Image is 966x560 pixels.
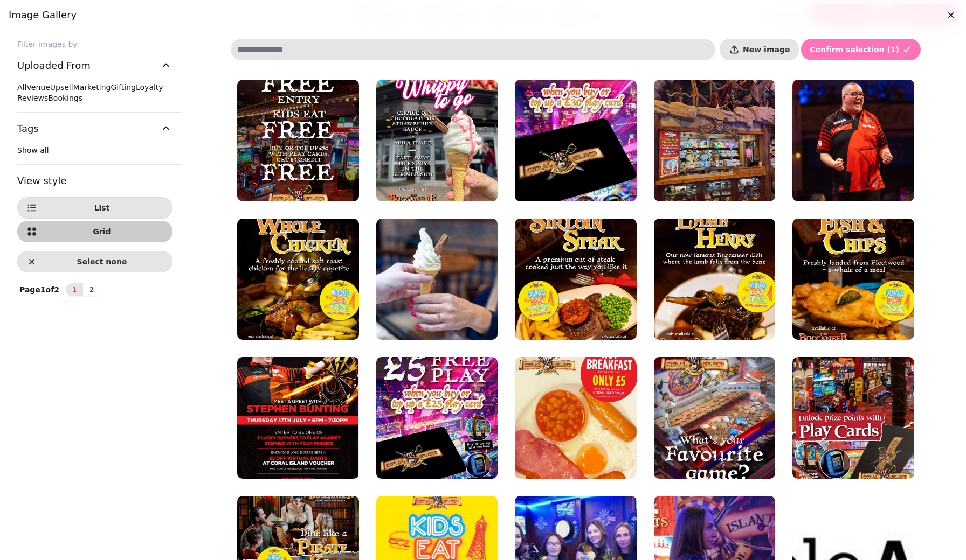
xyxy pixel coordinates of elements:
[515,357,637,479] img: Breakfast V2 grid.jpg
[15,284,64,295] p: Page 1 of 2
[83,283,100,296] button: 2
[87,286,96,293] span: 2
[654,80,776,201] img: Coral Shop.jpg
[111,83,136,92] span: Gifting
[40,204,163,212] span: List
[70,286,79,293] span: 1
[40,228,163,235] span: Grid
[376,357,498,479] img: £5 Freeplay.jpg
[720,39,799,60] button: New image
[792,80,914,201] img: 2024WMR1_Bunting1.jpg
[9,39,181,50] label: Filter images by
[66,283,100,296] nav: Pagination
[17,94,48,102] span: Reviews
[743,46,790,53] span: New image
[40,258,163,265] span: Select none
[136,83,163,92] span: Loyalty
[17,82,172,112] div: Uploaded From
[237,357,359,479] img: darts-bunter.jpeg
[66,283,83,296] button: 1
[376,80,498,201] img: whippy2-post.jpg
[48,94,82,102] span: Bookings
[515,219,637,340] img: bucc screens-10.jpg
[376,219,498,340] img: Ice cream.jpeg
[73,83,111,92] span: Marketing
[9,9,957,22] h3: Image gallery
[17,221,172,242] button: Grid
[17,113,172,145] button: Tags
[50,83,73,92] span: Upsell
[237,80,359,201] img: post 9 (1).jpg
[792,357,914,479] img: coral_april25-06.jpg
[17,173,172,188] h3: View style
[17,83,26,92] span: All
[515,80,637,201] img: £30 free play Stories.jpg
[17,251,172,272] button: Select none
[17,146,49,155] span: Show all
[792,219,914,340] img: bucc screens-12.jpg
[17,50,172,82] button: Uploaded From
[26,83,50,92] span: Venue
[654,357,776,479] img: coral_april25-04.jpg
[654,219,776,340] img: bucc screens-11.jpg
[801,39,921,60] button: Confirm selection (1)
[810,46,899,53] span: Confirm selection ( 1 )
[17,197,172,219] button: List
[237,219,359,340] img: bucc screens-09.jpg
[17,145,172,164] div: Tags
